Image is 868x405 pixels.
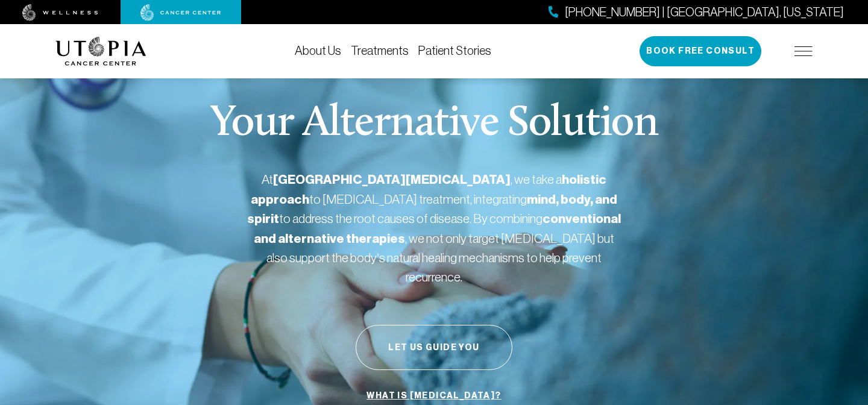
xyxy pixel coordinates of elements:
strong: conventional and alternative therapies [254,211,621,246]
button: Let Us Guide You [356,325,512,370]
a: About Us [295,44,341,57]
img: cancer center [140,4,221,21]
strong: [GEOGRAPHIC_DATA][MEDICAL_DATA] [273,172,511,187]
strong: holistic approach [251,172,606,207]
p: Your Alternative Solution [210,102,658,146]
a: Patient Stories [418,44,491,57]
img: logo [55,37,146,66]
p: At , we take a to [MEDICAL_DATA] treatment, integrating to address the root causes of disease. By... [247,170,621,286]
a: [PHONE_NUMBER] | [GEOGRAPHIC_DATA], [US_STATE] [549,4,844,21]
img: wellness [22,4,98,21]
img: icon-hamburger [794,46,813,56]
a: Treatments [351,44,409,57]
button: Book Free Consult [640,36,761,66]
span: [PHONE_NUMBER] | [GEOGRAPHIC_DATA], [US_STATE] [565,4,844,21]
